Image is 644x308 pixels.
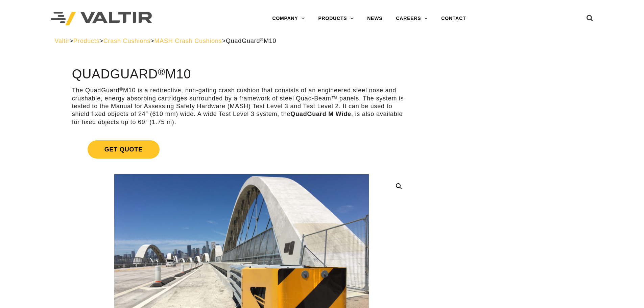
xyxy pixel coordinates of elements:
[158,66,165,77] sup: ®
[54,37,590,45] div: > > > >
[260,37,264,42] sup: ®
[311,12,360,25] a: PRODUCTS
[88,140,160,159] span: Get Quote
[226,38,276,44] span: QuadGuard M10
[154,38,222,44] a: MASH Crash Cushions
[290,111,351,117] strong: QuadGuard M Wide
[119,87,123,92] sup: ®
[103,38,150,44] a: Crash Cushions
[360,12,389,25] a: NEWS
[51,12,152,26] img: Valtir
[72,67,411,81] h1: QuadGuard M10
[434,12,473,25] a: CONTACT
[73,38,99,44] a: Products
[265,12,311,25] a: COMPANY
[72,87,411,126] p: The QuadGuard M10 is a redirective, non-gating crash cushion that consists of an engineered steel...
[54,38,69,44] a: Valtir
[72,132,411,167] a: Get Quote
[389,12,434,25] a: CAREERS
